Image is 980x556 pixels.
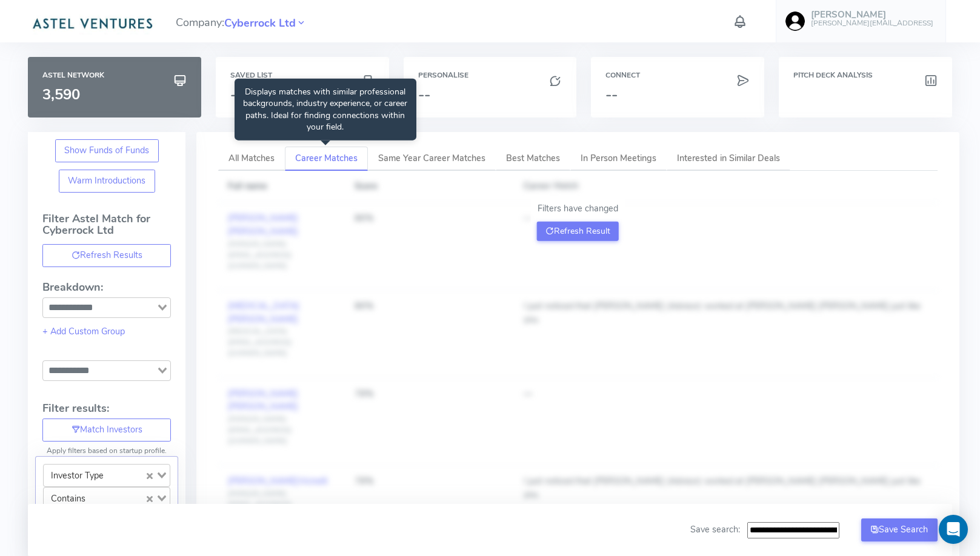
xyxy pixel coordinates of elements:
[43,464,170,487] div: Search for option
[218,147,285,171] a: All Matches
[939,515,968,544] div: Open Intercom Messenger
[355,212,505,225] div: 86%
[42,297,171,318] div: Search for option
[793,71,938,79] h6: Pitch Deck Analysis
[506,152,560,164] span: Best Matches
[418,71,562,79] h6: Personalise
[811,19,933,27] h6: [PERSON_NAME][EMAIL_ADDRESS]
[42,360,171,381] div: Search for option
[285,147,368,171] a: Career Matches
[355,475,505,488] div: 78%
[228,239,292,271] span: [PERSON_NAME][EMAIL_ADDRESS][DOMAIN_NAME]
[176,11,307,32] span: Company:
[230,71,375,79] h6: Saved List
[46,490,90,507] span: Contains
[355,300,505,313] div: 86%
[228,326,292,358] span: [MEDICAL_DATA][EMAIL_ADDRESS][DOMAIN_NAME]
[418,87,562,102] h3: --
[378,152,485,164] span: Same Year Career Matches
[581,152,656,164] span: In Person Meetings
[295,152,358,164] span: Career Matches
[228,400,298,412] span: [PERSON_NAME]
[92,490,144,507] input: Search for option
[537,202,619,216] p: Filters have changed
[218,171,345,202] th: Full name
[496,147,570,171] a: Best Matches
[515,378,938,466] td: —
[368,147,496,171] a: Same Year Career Matches
[44,363,155,378] input: Search for option
[677,152,780,164] span: Interested in Similar Deals
[224,15,296,30] a: Cyberrock Ltd
[228,313,298,325] span: [PERSON_NAME]
[228,300,299,325] a: [MEDICAL_DATA][PERSON_NAME]
[515,203,938,291] td: —
[42,419,171,442] button: Match Investors
[147,492,153,506] button: Clear Selected
[228,225,298,237] span: [PERSON_NAME]
[298,475,327,487] span: Vicinelli
[42,213,171,245] h4: Filter Astel Match for Cyberrock Ltd
[605,71,750,79] h6: Connect
[861,518,938,541] button: Save Search
[42,71,187,79] h6: Astel Network
[228,212,298,237] a: [PERSON_NAME][PERSON_NAME]
[42,325,125,337] a: + Add Custom Group
[355,388,505,401] div: 78%
[785,12,805,31] img: user-image
[42,282,171,294] h4: Breakdown:
[42,85,80,104] span: 3,590
[42,244,171,267] button: Refresh Results
[537,222,619,241] button: Refresh Result
[570,147,667,171] a: In Person Meetings
[59,170,155,193] button: Warm Introductions
[46,467,108,484] span: Investor Type
[224,15,296,31] span: Cyberrock Ltd
[345,171,515,202] th: Score
[515,465,938,540] td: I just noticed that [PERSON_NAME] (Advisor) worked at [PERSON_NAME] [PERSON_NAME] just like you.
[44,300,155,315] input: Search for option
[515,290,938,378] td: I just noticed that [PERSON_NAME] (Advisor) worked at [PERSON_NAME] [PERSON_NAME] just like you.
[42,445,171,456] p: Apply filters based on startup profile.
[228,388,298,413] a: [PERSON_NAME][PERSON_NAME]
[515,171,938,202] th: Career Match
[42,403,171,415] h4: Filter results:
[230,85,242,104] span: --
[228,414,292,446] span: [PERSON_NAME][EMAIL_ADDRESS][DOMAIN_NAME]
[43,487,170,510] div: Search for option
[147,469,153,482] button: Clear Selected
[228,475,327,487] a: [PERSON_NAME]Vicinelli
[55,139,159,162] button: Show Funds of Funds
[811,10,933,20] h5: [PERSON_NAME]
[228,489,292,520] span: [PERSON_NAME][EMAIL_ADDRESS][DOMAIN_NAME]
[690,523,740,535] span: Save search:
[605,87,750,102] h3: --
[667,147,790,171] a: Interested in Similar Deals
[110,467,144,484] input: Search for option
[228,152,275,164] span: All Matches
